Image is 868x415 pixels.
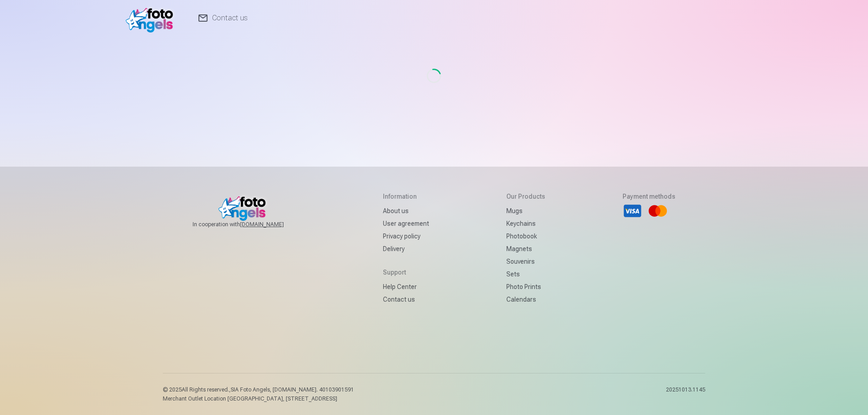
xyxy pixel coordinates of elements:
[506,293,545,306] a: Calendars
[506,205,545,217] a: Mugs
[506,192,545,201] h5: Our products
[193,221,306,228] span: In cooperation with
[623,201,642,221] li: Visa
[383,205,429,217] a: About us
[623,192,675,201] h5: Payment methods
[383,268,429,277] h5: Support
[383,293,429,306] a: Contact us
[506,268,545,280] a: Sets
[383,230,429,242] a: Privacy policy
[666,386,705,402] p: 20251013.1145
[163,395,354,402] p: Merchant Outlet Location [GEOGRAPHIC_DATA], [STREET_ADDRESS]
[506,217,545,230] a: Keychains
[383,192,429,201] h5: Information
[506,255,545,268] a: Souvenirs
[383,280,429,293] a: Help Center
[506,242,545,255] a: Magnets
[383,242,429,255] a: Delivery
[231,387,354,393] span: SIA Foto Angels, [DOMAIN_NAME]. 40103901591
[163,386,354,393] p: © 2025 All Rights reserved. ,
[240,221,306,228] a: [DOMAIN_NAME]
[383,217,429,230] a: User agreement
[506,230,545,242] a: Photobook
[506,280,545,293] a: Photo prints
[648,201,668,221] li: Mastercard
[126,4,178,33] img: /v1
